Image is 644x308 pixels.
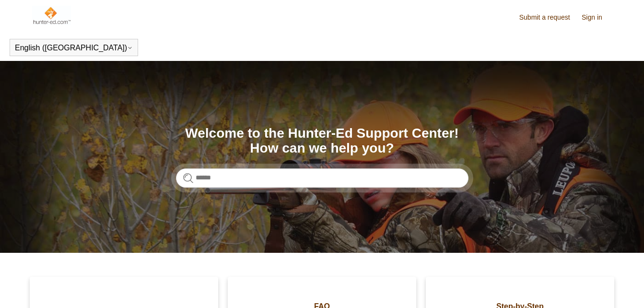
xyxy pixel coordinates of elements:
[519,12,580,23] a: Submit a request
[15,44,133,52] button: English ([GEOGRAPHIC_DATA])
[32,6,71,25] img: Hunter-Ed Help Center home page
[582,276,637,301] div: Chat Support
[582,12,612,23] a: Sign in
[176,168,468,188] input: Search
[176,126,468,156] h1: Welcome to the Hunter-Ed Support Center! How can we help you?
